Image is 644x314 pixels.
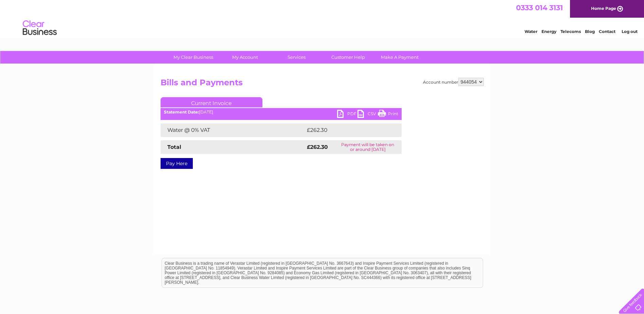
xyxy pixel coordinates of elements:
h2: Bills and Payments [161,78,484,91]
b: Statement Date: [164,109,199,115]
a: My Account [217,51,273,64]
div: Account number [423,78,484,86]
a: Pay Here [161,158,193,169]
td: Water @ 0% VAT [161,123,305,137]
a: Current Invoice [161,97,262,107]
a: 0333 014 3131 [516,3,563,12]
a: Print [378,110,398,120]
a: Water [525,29,537,34]
a: Services [269,51,325,64]
a: Customer Help [320,51,376,64]
strong: £262.30 [307,144,328,150]
img: logo.png [22,18,57,38]
div: [DATE] [161,110,402,115]
a: My Clear Business [165,51,221,64]
td: Payment will be taken on or around [DATE] [334,140,401,154]
strong: Total [167,144,181,150]
a: Contact [599,29,615,34]
a: Telecoms [560,29,581,34]
a: Make A Payment [372,51,428,64]
a: Log out [622,29,638,34]
a: CSV [357,110,378,120]
a: Energy [541,29,556,34]
div: Clear Business is a trading name of Verastar Limited (registered in [GEOGRAPHIC_DATA] No. 3667643... [162,4,483,33]
td: £262.30 [305,123,390,137]
a: Blog [585,29,595,34]
a: PDF [337,110,357,120]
